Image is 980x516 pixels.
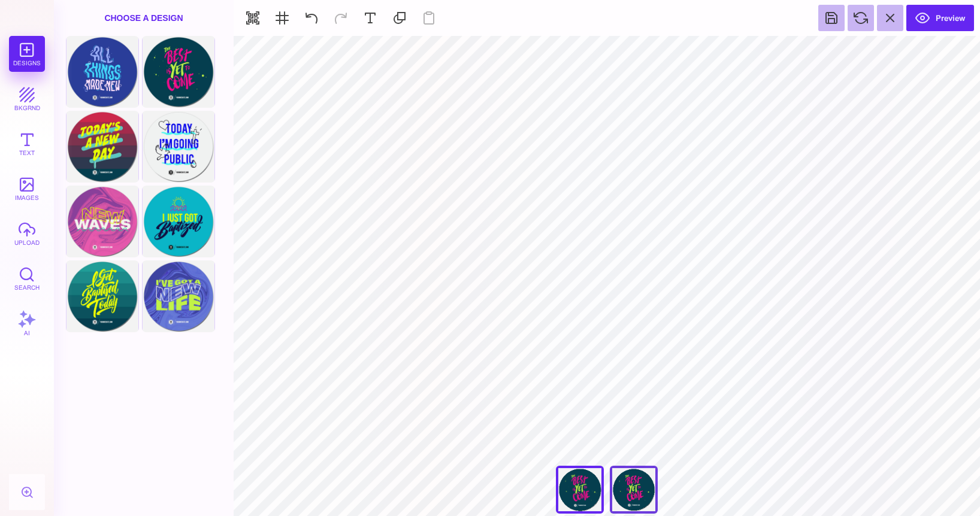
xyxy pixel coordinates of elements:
[9,260,45,296] button: Search
[906,5,974,31] button: Preview
[9,171,45,207] button: images
[9,81,45,117] button: bkgrnd
[9,305,45,341] button: AI
[9,215,45,251] button: upload
[9,126,45,162] button: Text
